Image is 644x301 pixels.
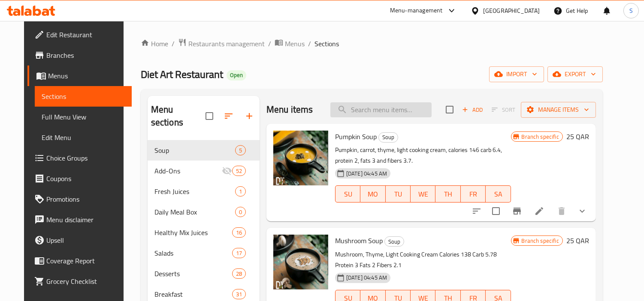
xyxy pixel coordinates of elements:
button: FR [461,185,486,203]
div: Breakfast [154,289,232,299]
div: items [232,227,246,238]
span: Desserts [154,268,232,279]
div: Soup5 [148,140,260,161]
span: Sort sections [218,106,239,126]
span: TU [389,188,407,200]
span: Upsell [46,235,125,245]
span: 1 [236,188,245,196]
a: Coverage Report [27,250,132,271]
span: 28 [233,270,245,278]
a: Edit Menu [35,127,132,148]
span: Soup [379,132,398,142]
a: Upsell [27,230,132,250]
span: Manage items [528,104,589,115]
button: SA [486,185,511,203]
span: export [554,69,596,80]
button: TU [386,185,411,203]
span: Coupons [46,173,125,184]
a: Restaurants management [178,38,265,49]
button: Branch-specific-item [507,201,527,221]
span: Full Menu View [42,112,125,122]
span: Choice Groups [46,153,125,163]
button: MO [360,185,385,203]
button: show more [572,201,593,221]
li: / [308,39,311,49]
span: FR [464,188,482,200]
span: Grocery Checklist [46,276,125,286]
div: Add-Ons52 [148,161,260,181]
a: Menu disclaimer [27,209,132,230]
a: Menus [275,38,305,49]
span: Soup [154,145,235,155]
span: Daily Meal Box [154,207,235,217]
span: Add item [459,103,486,116]
div: items [232,248,246,258]
svg: Show Choices [577,206,587,216]
a: Choice Groups [27,148,132,168]
div: Soup [384,236,404,247]
span: Mushroom Soup [335,234,383,247]
img: Mushroom Soup [273,235,328,289]
span: Menu disclaimer [46,215,125,225]
button: WE [411,185,435,203]
img: Pumpkin Soup [273,131,328,185]
input: search [330,102,432,117]
span: Edit Restaurant [46,30,125,40]
span: Menus [285,39,305,49]
a: Branches [27,45,132,66]
span: Add [461,105,484,115]
span: Coverage Report [46,256,125,266]
span: Select section first [486,103,521,116]
button: delete [551,201,572,221]
p: Mushroom, Thyme, Light Cooking Cream Calories 138 Carb 5.78 Protein 3 Fats 2 Fibers 2.1 [335,249,511,271]
div: Open [227,70,246,80]
span: TH [439,188,457,200]
span: Pumpkin Soup [335,130,377,143]
a: Promotions [27,189,132,209]
a: Home [141,39,168,49]
span: Healthy Mix Juices [154,227,232,238]
span: Sections [314,39,339,49]
span: Soup [385,237,404,247]
svg: Inactive section [222,166,232,176]
span: SU [339,188,357,200]
div: Daily Meal Box0 [148,202,260,222]
button: Add section [239,106,260,126]
h6: 25 QAR [566,131,589,143]
div: items [232,289,246,299]
span: Select section [441,101,459,119]
span: Branch specific [518,133,562,141]
div: items [232,268,246,279]
span: Open [227,72,246,79]
span: SA [489,188,507,200]
a: Edit menu item [534,206,544,216]
span: Promotions [46,194,125,204]
li: / [268,39,271,49]
span: 0 [236,208,245,216]
span: Sections [42,91,125,101]
span: Add-Ons [154,166,222,176]
button: sort-choices [466,201,487,221]
button: import [489,66,544,82]
span: Diet Art Restaurant [141,65,223,84]
span: WE [414,188,432,200]
span: 5 [236,146,245,155]
span: Salads [154,248,232,258]
div: Fresh Juices1 [148,181,260,202]
span: [DATE] 04:45 AM [343,274,390,282]
button: Manage items [521,102,596,118]
p: Pumpkin, carrot, thyme, light cooking cream, calories 146 carb 6.4, protein 2, fats 3 and fibers ... [335,145,511,166]
a: Full Menu View [35,107,132,127]
span: Branches [46,50,125,60]
span: [DATE] 04:45 AM [343,170,390,178]
span: Branch specific [518,237,562,245]
span: import [496,69,537,80]
a: Grocery Checklist [27,271,132,292]
span: Restaurants management [188,39,265,49]
div: Salads17 [148,243,260,263]
span: MO [364,188,382,200]
a: Sections [35,86,132,107]
button: SU [335,185,360,203]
